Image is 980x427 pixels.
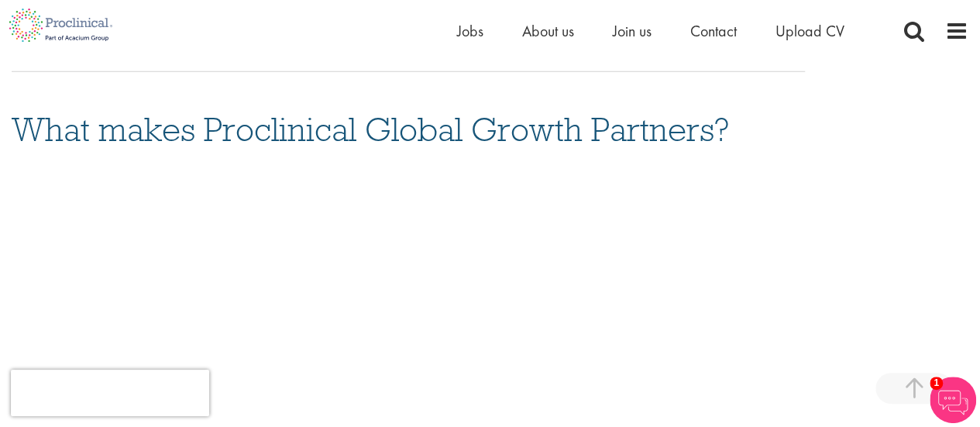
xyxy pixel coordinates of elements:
[930,377,976,423] img: Chatbot
[613,21,652,41] a: Join us
[690,21,737,41] a: Contact
[12,112,805,146] h1: What makes Proclinical Global Growth Partners?
[11,370,209,416] iframe: reCAPTCHA
[457,21,483,41] a: Jobs
[775,21,844,41] a: Upload CV
[12,180,445,424] iframe: YouTube video player
[522,21,574,41] a: About us
[930,377,943,390] span: 1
